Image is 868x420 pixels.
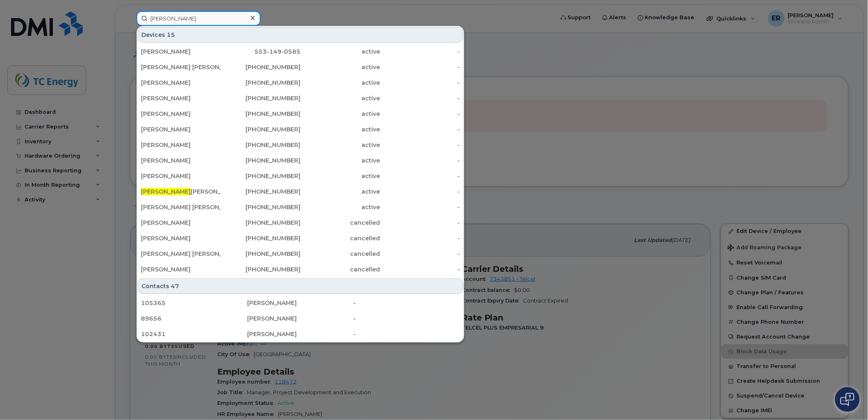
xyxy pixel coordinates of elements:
div: [PHONE_NUMBER] [221,156,301,165]
div: [PERSON_NAME] [141,172,221,180]
div: - [380,94,460,102]
div: cancelled [300,234,380,242]
a: [PERSON_NAME][PHONE_NUMBER]active- [138,153,463,168]
div: [PHONE_NUMBER] [221,110,301,118]
div: [PERSON_NAME] [141,265,221,273]
div: active [300,141,380,149]
div: active [300,172,380,180]
div: [PERSON_NAME] [141,156,221,165]
img: Open chat [841,393,854,406]
div: active [300,187,380,196]
div: - [380,47,460,56]
div: cancelled [300,219,380,227]
div: 105365 [141,299,247,307]
div: - [380,141,460,149]
a: [PERSON_NAME][PHONE_NUMBER]active- [138,106,463,121]
a: [PERSON_NAME]553-149-0585active- [138,44,463,59]
div: [PERSON_NAME] [141,141,221,149]
div: [PERSON_NAME] [141,234,221,242]
div: 553-149-0585 [221,47,301,56]
div: active [300,47,380,56]
div: - [380,203,460,211]
div: active [300,156,380,165]
div: - [380,79,460,87]
div: active [300,94,380,102]
div: - [380,156,460,165]
div: [PERSON_NAME] [PERSON_NAME] [141,250,221,258]
a: [PERSON_NAME][PHONE_NUMBER]active- [138,138,463,152]
div: - [354,314,460,323]
div: - [354,330,460,338]
div: [PHONE_NUMBER] [221,125,301,133]
div: [PHONE_NUMBER] [221,219,301,227]
div: cancelled [300,265,380,273]
div: Contacts [138,278,463,294]
div: - [380,187,460,196]
div: 89656 [141,314,247,323]
div: - [380,250,460,258]
a: [PERSON_NAME][PHONE_NUMBER]active- [138,75,463,90]
a: [PERSON_NAME] [PERSON_NAME][PHONE_NUMBER]cancelled- [138,246,463,261]
a: 105365[PERSON_NAME]- [138,296,463,310]
div: [PERSON_NAME] [247,299,353,307]
div: [PHONE_NUMBER] [221,63,301,71]
a: [PERSON_NAME][PHONE_NUMBER]cancelled- [138,231,463,246]
div: [PERSON_NAME] [141,187,221,196]
a: [PERSON_NAME][PHONE_NUMBER]cancelled- [138,215,463,230]
div: - [380,110,460,118]
div: - [380,265,460,273]
div: Devices [138,27,463,43]
a: 89656[PERSON_NAME]- [138,311,463,326]
div: [PHONE_NUMBER] [221,172,301,180]
div: [PHONE_NUMBER] [221,203,301,211]
a: [PERSON_NAME][PHONE_NUMBER]active- [138,91,463,106]
span: 47 [171,282,179,290]
div: [PERSON_NAME] [141,125,221,133]
span: 15 [167,31,175,39]
div: [PERSON_NAME] [PERSON_NAME] [141,63,221,71]
div: [PERSON_NAME] [141,47,221,56]
div: active [300,79,380,87]
div: [PHONE_NUMBER] [221,187,301,196]
div: - [380,172,460,180]
div: active [300,125,380,133]
div: [PERSON_NAME] [247,330,353,338]
a: [PERSON_NAME] [PERSON_NAME][PHONE_NUMBER]active- [138,60,463,75]
a: [PERSON_NAME][PHONE_NUMBER]active- [138,122,463,137]
div: [PERSON_NAME] [PERSON_NAME] [141,203,221,211]
div: [PERSON_NAME] [141,219,221,227]
div: - [380,234,460,242]
div: [PERSON_NAME] [141,110,221,118]
a: [PERSON_NAME][PERSON_NAME][PHONE_NUMBER]active- [138,184,463,199]
div: [PHONE_NUMBER] [221,265,301,273]
div: [PHONE_NUMBER] [221,234,301,242]
a: [PERSON_NAME][PHONE_NUMBER]cancelled- [138,262,463,277]
div: - [380,219,460,227]
div: - [354,299,460,307]
div: 102431 [141,330,247,338]
div: [PHONE_NUMBER] [221,250,301,258]
div: [PERSON_NAME] [141,79,221,87]
a: [PERSON_NAME][PHONE_NUMBER]active- [138,169,463,183]
div: - [380,63,460,71]
a: [PERSON_NAME] [PERSON_NAME][PHONE_NUMBER]active- [138,200,463,215]
div: cancelled [300,250,380,258]
a: 102431[PERSON_NAME]- [138,327,463,341]
div: [PHONE_NUMBER] [221,94,301,102]
div: active [300,203,380,211]
div: [PHONE_NUMBER] [221,79,301,87]
div: active [300,63,380,71]
span: [PERSON_NAME] [141,188,191,195]
div: [PERSON_NAME] [141,94,221,102]
div: - [380,125,460,133]
div: [PHONE_NUMBER] [221,141,301,149]
div: active [300,110,380,118]
div: [PERSON_NAME] [247,314,353,323]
